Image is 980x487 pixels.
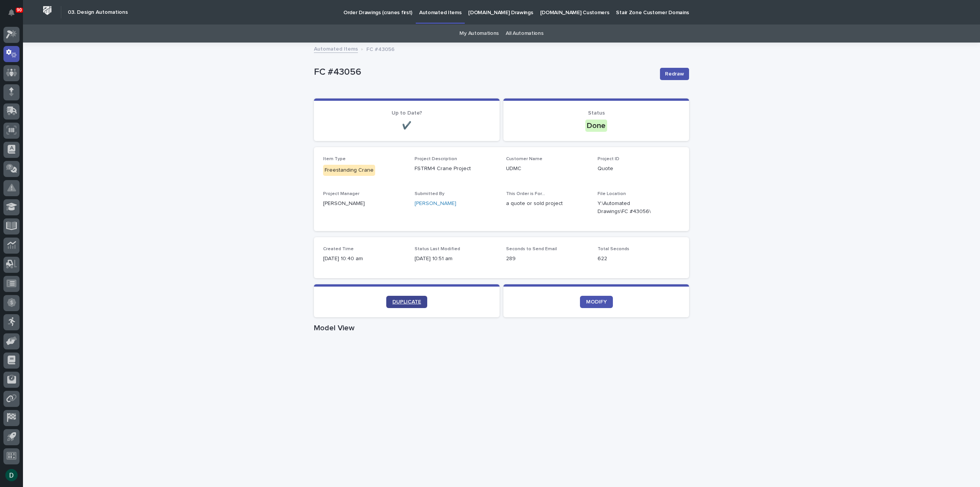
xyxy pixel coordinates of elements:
[598,157,619,161] span: Project ID
[598,247,629,251] span: Total Seconds
[415,255,497,263] p: [DATE] 10:51 am
[314,67,654,78] p: FC #43056
[314,323,689,333] h1: Model View
[415,165,497,173] p: FSTRM4 Crane Project
[415,247,460,251] span: Status Last Modified
[665,70,684,78] span: Redraw
[323,200,405,208] p: [PERSON_NAME]
[323,255,405,263] p: [DATE] 10:40 am
[3,467,20,483] button: users-avatar
[506,157,542,161] span: Customer Name
[392,299,421,305] span: DUPLICATE
[415,157,457,161] span: Project Description
[415,200,456,208] a: [PERSON_NAME]
[580,296,613,308] a: MODIFY
[323,121,490,130] p: ✔️
[588,110,605,116] span: Status
[386,296,427,308] a: DUPLICATE
[366,44,395,53] p: FC #43056
[323,157,346,161] span: Item Type
[506,25,543,43] a: All Automations
[459,25,499,43] a: My Automations
[506,200,588,208] p: a quote or sold project
[392,110,422,116] span: Up to Date?
[660,68,689,80] button: Redraw
[415,192,444,196] span: Submitted By
[586,299,607,305] span: MODIFY
[506,192,545,196] span: This Order is For...
[598,255,680,263] p: 622
[598,192,626,196] span: File Location
[506,255,588,263] p: 289
[323,247,354,251] span: Created Time
[585,120,607,132] div: Done
[323,165,375,176] div: Freestanding Crane
[323,192,359,196] span: Project Manager
[506,247,557,251] span: Seconds to Send Email
[40,3,54,18] img: Workspace Logo
[598,200,661,216] : Y:\Automated Drawings\FC #43056\
[68,9,128,16] h2: 03. Design Automations
[10,9,20,21] div: Notifications90
[314,44,358,53] a: Automated Items
[506,165,588,173] p: UDMC
[598,165,680,173] p: Quote
[17,7,22,13] p: 90
[3,5,20,21] button: Notifications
